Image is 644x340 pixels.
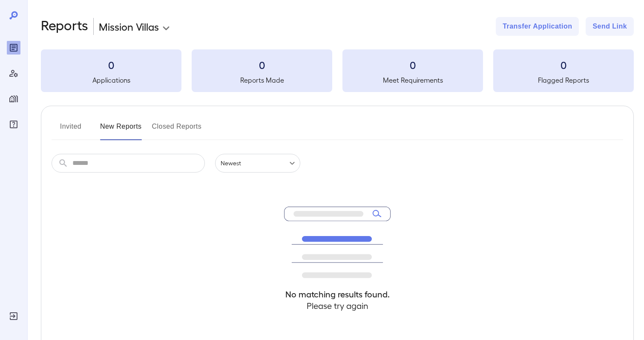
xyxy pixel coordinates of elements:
[192,58,332,72] h3: 0
[342,75,483,85] h5: Meet Requirements
[100,120,142,140] button: New Reports
[41,49,634,92] summary: 0Applications0Reports Made0Meet Requirements0Flagged Reports
[192,75,332,85] h5: Reports Made
[7,118,20,131] div: FAQ
[7,66,20,80] div: Manage Users
[342,58,483,72] h3: 0
[284,288,391,300] h4: No matching results found.
[41,17,88,36] h2: Reports
[7,92,20,106] div: Manage Properties
[7,41,20,55] div: Reports
[41,58,181,72] h3: 0
[496,17,579,36] button: Transfer Application
[99,20,159,33] p: Mission Villas
[586,17,634,36] button: Send Link
[41,75,181,85] h5: Applications
[215,154,300,173] div: Newest
[52,120,90,140] button: Invited
[7,309,20,323] div: Log Out
[493,58,634,72] h3: 0
[493,75,634,85] h5: Flagged Reports
[284,300,391,311] h4: Please try again
[152,120,202,140] button: Closed Reports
